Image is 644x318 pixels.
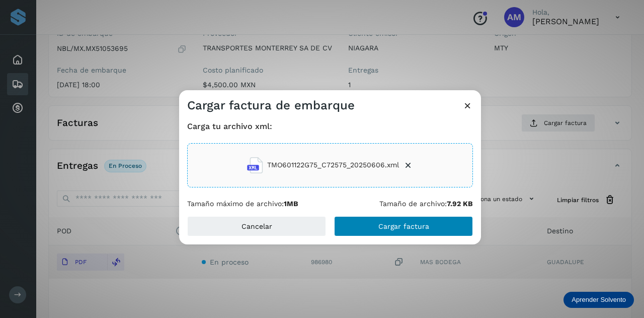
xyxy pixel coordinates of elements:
h3: Cargar factura de embarque [187,98,355,113]
b: 1MB [284,200,298,208]
p: Aprender Solvento [572,296,626,304]
span: TMO601122G75_C72575_20250606.xml [267,160,399,170]
b: 7.92 KB [447,200,473,208]
h4: Carga tu archivo xml: [187,121,473,131]
button: Cancelar [187,216,326,236]
span: Cancelar [242,223,272,230]
p: Tamaño máximo de archivo: [187,200,298,208]
button: Cargar factura [334,216,473,236]
div: Aprender Solvento [563,292,634,308]
p: Tamaño de archivo: [379,200,473,208]
span: Cargar factura [378,223,429,230]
